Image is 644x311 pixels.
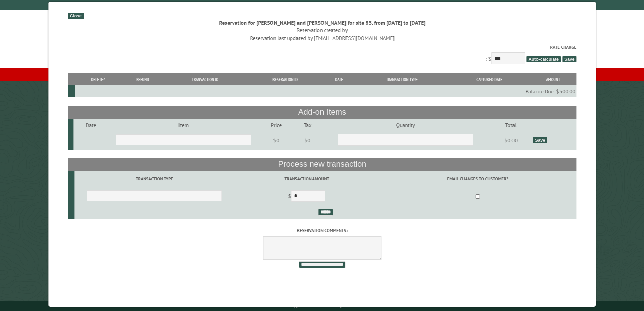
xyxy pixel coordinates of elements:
[68,34,576,42] div: Reservation last updated by [EMAIL_ADDRESS][DOMAIN_NAME]
[380,176,575,182] label: Email changes to customer?
[164,73,246,85] th: Transaction ID
[324,73,354,85] th: Date
[68,26,576,34] div: Reservation created by
[75,85,576,97] td: Balance Due: $500.00
[68,227,576,234] label: Reservation comments:
[562,56,576,62] span: Save
[68,44,576,66] div: : $
[75,176,233,182] label: Transaction Type
[526,56,561,62] span: Auto-calculate
[68,19,576,26] div: Reservation for [PERSON_NAME] and [PERSON_NAME] for site 83, from [DATE] to [DATE]
[108,119,259,131] td: Item
[259,119,294,131] td: Price
[259,131,294,150] td: $0
[246,73,324,85] th: Reservation ID
[234,187,379,206] td: $
[533,137,547,143] div: Save
[68,44,576,50] label: Rate Charge
[449,73,529,85] th: Captured Date
[73,119,108,131] td: Date
[354,73,450,85] th: Transaction Type
[321,119,490,131] td: Quantity
[294,119,321,131] td: Tax
[68,158,576,171] th: Process new transaction
[68,106,576,118] th: Add-on Items
[294,131,321,150] td: $0
[121,73,164,85] th: Refund
[235,176,378,182] label: Transaction Amount
[490,119,531,131] td: Total
[75,73,121,85] th: Delete?
[284,304,360,308] small: © Campground Commander LLC. All rights reserved.
[68,13,84,19] div: Close
[529,73,576,85] th: Amount
[490,131,531,150] td: $0.00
